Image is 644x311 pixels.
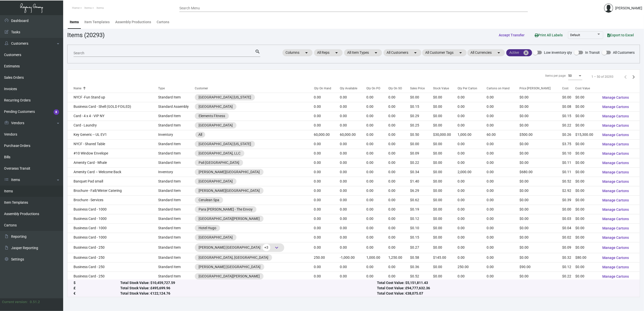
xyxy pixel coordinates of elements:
td: $0.26 [562,130,575,139]
td: $500.00 [520,130,562,139]
button: Export to Excel [603,31,638,40]
td: $0.00 [433,139,458,149]
td: Amenity Card - Whale [67,158,158,167]
div: Price [PERSON_NAME] [520,86,551,91]
td: $0.00 [433,93,458,102]
mat-icon: arrow_drop_down [333,50,340,56]
td: 2,000.00 [458,167,487,177]
td: Banquet Pad small [67,177,158,186]
td: 0.00 [487,205,519,214]
td: Business Card - 1000 [67,205,158,214]
span: Manage Cartons [602,226,629,230]
td: $30,000.00 [433,130,458,139]
td: 0.00 [388,214,410,223]
div: Name [74,86,158,91]
span: Manage Cartons [602,189,629,193]
span: Manage Cartons [602,95,629,99]
button: Manage Cartons [598,168,633,177]
td: Standard Item [158,158,195,167]
td: $0.52 [562,177,575,186]
td: 0.00 [487,149,519,158]
td: $0.19 [410,205,433,214]
mat-chip: All Reps [314,49,343,56]
td: 0.00 [388,121,410,130]
td: 0.00 [366,139,388,149]
button: Manage Cartons [598,158,633,167]
div: Type [158,86,195,91]
td: 0.00 [366,158,388,167]
td: NYCF -Fun Stand up [67,93,158,102]
div: Cerulean Spa [199,197,219,203]
td: Card - 4 x 4 - VIP NY [67,111,158,121]
span: Manage Cartons [602,274,629,278]
td: $0.00 [520,205,562,214]
td: $2.92 [562,186,575,195]
td: $0.12 [410,214,433,223]
td: $0.00 [575,167,598,177]
td: $0.00 [575,93,598,102]
td: 0.00 [458,102,487,111]
span: Default [570,33,580,37]
button: Manage Cartons [598,233,633,242]
mat-icon: arrow_drop_down [373,50,379,56]
td: 60,000.00 [340,130,366,139]
div: Qty Available [340,86,366,91]
button: Manage Cartons [598,214,633,223]
td: 0.00 [366,121,388,130]
td: $0.50 [410,130,433,139]
div: Qty Per Carton [458,86,477,91]
td: 0.00 [314,111,340,121]
td: NYCF - Shared Table [67,139,158,149]
button: Manage Cartons [598,196,633,205]
td: 0.00 [314,102,340,111]
td: $0.00 [433,177,458,186]
td: $0.00 [562,205,575,214]
td: 0.00 [340,102,366,111]
td: $0.00 [520,195,562,205]
div: Cartons [157,19,169,25]
td: 0.00 [388,102,410,111]
td: $0.00 [520,139,562,149]
div: Stock Value [433,86,449,91]
mat-select: Items per page: [568,74,582,78]
div: Elements Fitness [199,113,225,119]
div: Cost [562,86,568,91]
span: Manage Cartons [602,217,629,221]
td: #10 Window Envelope [67,149,158,158]
td: $0.00 [575,158,598,167]
div: Cost [562,86,575,91]
td: $0.09 [410,149,433,158]
td: $0.00 [575,186,598,195]
td: 0.00 [340,167,366,177]
td: 0.00 [340,195,366,205]
div: Para [PERSON_NAME] - The Envoy [199,207,253,212]
td: 0.00 [314,167,340,177]
td: 0.00 [340,121,366,130]
td: $0.00 [433,121,458,130]
button: Manage Cartons [598,121,633,130]
div: [GEOGRAPHIC_DATA] [199,104,233,109]
button: Manage Cartons [598,253,633,262]
span: Manage Cartons [602,133,629,137]
td: $1.40 [410,177,433,186]
div: Cartons on Hand [487,86,519,91]
span: Low inventory qty [544,49,572,56]
div: Name [74,86,81,91]
td: 0.00 [388,158,410,167]
td: 0.00 [340,93,366,102]
td: $0.00 [520,102,562,111]
td: 0.00 [487,102,519,111]
td: 0.00 [314,93,340,102]
td: $0.00 [433,186,458,195]
td: Standard Item [158,205,195,214]
td: 0.00 [340,177,366,186]
td: 0.00 [388,205,410,214]
td: Standard Item [158,93,195,102]
div: [GEOGRAPHIC_DATA] [199,123,233,128]
td: $0.00 [433,158,458,167]
td: 0.00 [366,177,388,186]
button: Manage Cartons [598,224,633,233]
button: Previous page [622,73,630,81]
td: 0.00 [458,93,487,102]
mat-icon: arrow_drop_down [458,50,464,56]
